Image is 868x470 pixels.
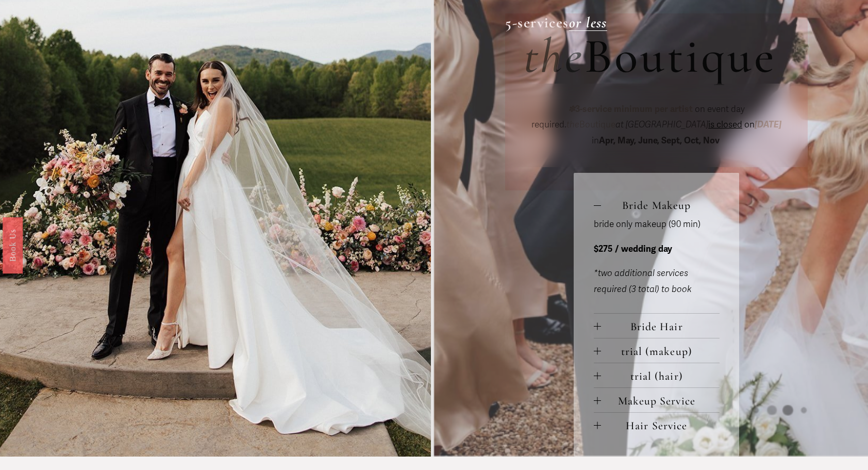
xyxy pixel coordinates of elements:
em: at [GEOGRAPHIC_DATA] [615,119,708,130]
em: [DATE] [755,119,781,130]
em: *two additional services required (3 total) to book [594,268,692,295]
span: Bride Hair [601,320,720,333]
p: bride only makeup (90 min) [594,217,720,233]
span: Boutique [566,119,615,130]
strong: $275 / wedding day [594,244,672,254]
span: Hair Service [601,419,720,432]
button: Bride Hair [594,314,720,338]
span: Bride Makeup [601,199,720,212]
p: on [524,102,790,149]
button: Makeup Service [594,388,720,412]
em: ✽ [568,104,575,115]
span: trial (makeup) [601,345,720,358]
strong: 3-service minimum per artist [575,104,693,115]
div: Bride Makeup [594,217,720,313]
span: trial (hair) [601,369,720,383]
span: is closed [708,119,742,130]
span: Makeup Service [601,394,720,408]
em: the [524,27,585,86]
a: Book Us [3,217,23,273]
a: or less [569,13,607,31]
button: Bride Makeup [594,192,720,217]
strong: 5-services [505,13,569,31]
span: Boutique [585,27,777,86]
button: Hair Service [594,413,720,437]
span: in [592,119,784,146]
button: trial (makeup) [594,338,720,363]
em: the [566,119,579,130]
button: trial (hair) [594,363,720,387]
strong: Apr, May, June, Sept, Oct, Nov [599,135,720,146]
